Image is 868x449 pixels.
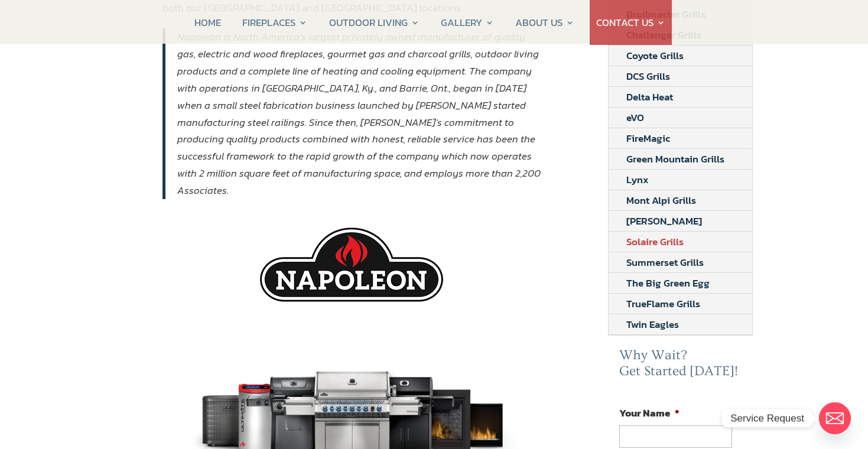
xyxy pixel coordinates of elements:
[609,211,720,231] a: [PERSON_NAME]
[260,217,443,313] img: napoleongrillslogo
[609,190,714,210] a: Mont Alpi Grills
[609,294,718,314] a: TrueFlame Grills
[619,406,680,419] label: Your Name
[819,402,851,434] a: Email
[619,347,741,386] h2: Why Wait? Get Started [DATE]!
[609,273,727,293] a: The Big Green Egg
[609,128,688,148] a: FireMagic
[609,87,691,107] a: Delta Heat
[609,252,721,272] a: Summerset Grills
[609,314,697,334] a: Twin Eagles
[609,66,688,86] a: DCS Grills
[609,45,701,66] a: Coyote Grills
[609,149,742,169] a: Green Mountain Grills
[609,232,701,252] a: Solaire Grills
[609,170,667,190] a: Lynx
[609,108,662,128] a: eVO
